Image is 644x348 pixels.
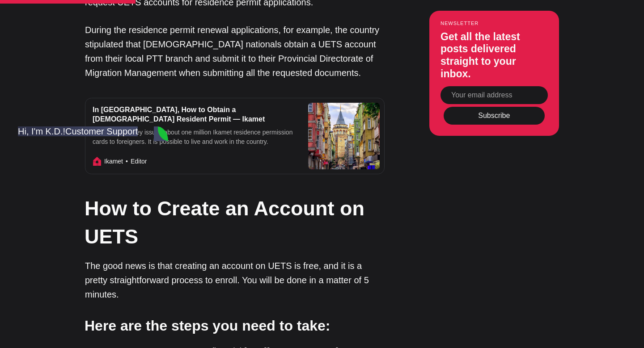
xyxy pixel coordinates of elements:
button: Subscribe [444,107,545,125]
h3: Get all the latest posts delivered straight to your inbox. [441,30,548,80]
div: Each year, Turkey issues about one million Ikamet residence permission cards to foreigners. It is... [93,128,297,147]
div: In [GEOGRAPHIC_DATA], How to Obtain a [DEMOGRAPHIC_DATA] Resident Permit — Ikamet [93,105,297,124]
jdiv: Customer Support [65,126,138,136]
small: Newsletter [441,20,548,25]
input: Your email address [441,86,548,104]
jdiv: Hi, I'm K.D.! [18,126,65,136]
p: During the residence permit renewal applications, for example, the country stipulated that [DEMOG... [85,23,385,80]
a: In [GEOGRAPHIC_DATA], How to Obtain a [DEMOGRAPHIC_DATA] Resident Permit — IkametEach year, Turke... [85,98,385,174]
h3: Here are the steps you need to take: [85,316,384,336]
h2: How to Create an Account on UETS [85,194,384,251]
p: The good news is that creating an account on UETS is free, and it is a pretty straightforward pro... [85,259,385,302]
